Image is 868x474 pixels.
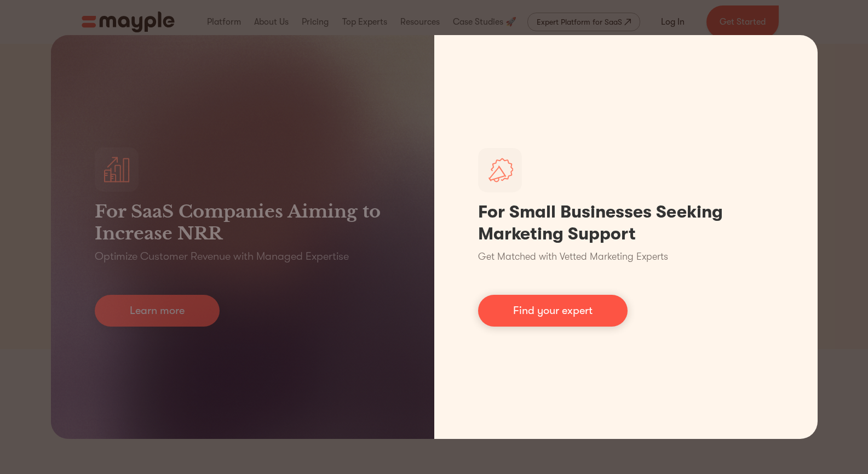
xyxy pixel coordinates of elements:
[478,295,628,327] a: Find your expert
[95,249,349,264] p: Optimize Customer Revenue with Managed Expertise
[478,201,774,245] h1: For Small Businesses Seeking Marketing Support
[95,201,390,244] h3: For SaaS Companies Aiming to Increase NRR
[478,249,668,264] p: Get Matched with Vetted Marketing Experts
[95,295,220,327] a: Learn more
